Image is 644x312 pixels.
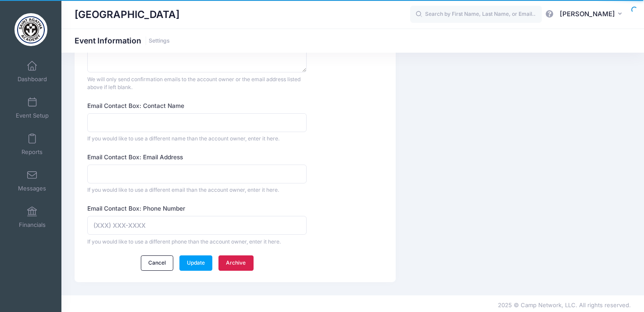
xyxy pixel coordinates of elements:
img: Saint Agatha Academy [14,13,47,46]
span: Messages [18,185,46,192]
label: Email Contact Box: Phone Number [87,204,185,213]
input: Search by First Name, Last Name, or Email... [410,6,542,23]
div: If you would like to use a different name than the account owner, enter it here. [87,135,307,143]
input: (XXX) XXX-XXXX [87,216,307,235]
label: Email Contact Box: Contact Name [87,101,184,110]
a: Reports [11,129,53,160]
a: Cancel [141,255,174,270]
div: If you would like to use a different email than the account owner, enter it here. [87,186,307,194]
a: Dashboard [11,56,53,87]
a: Settings [149,38,170,44]
span: Financials [19,221,46,229]
span: [PERSON_NAME] [560,9,615,19]
label: Email Contact Box: Email Address [87,153,183,161]
span: Reports [21,148,43,156]
a: Update [179,255,213,270]
span: Event Setup [16,112,49,119]
div: We will only send confirmation emails to the account owner or the email address listed above if l... [87,75,307,91]
a: Messages [11,165,53,196]
span: 2025 © Camp Network, LLC. All rights reserved. [498,301,631,308]
span: Dashboard [18,75,47,83]
h1: [GEOGRAPHIC_DATA] [75,4,179,25]
button: [PERSON_NAME] [554,4,631,25]
a: Archive [218,255,254,270]
div: If you would like to use a different phone than the account owner, enter it here. [87,238,307,246]
a: Event Setup [11,93,53,123]
a: Financials [11,202,53,233]
h1: Event Information [75,36,170,45]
